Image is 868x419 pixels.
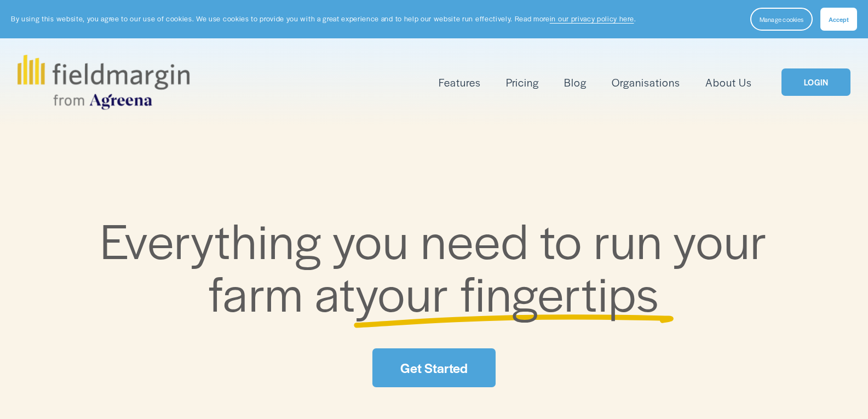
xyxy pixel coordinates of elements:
[506,73,539,91] a: Pricing
[439,74,481,90] span: Features
[829,15,849,24] span: Accept
[781,68,850,96] a: LOGIN
[612,73,680,91] a: Organisations
[564,73,587,91] a: Blog
[705,73,752,91] a: About Us
[372,348,495,387] a: Get Started
[760,15,803,24] span: Manage cookies
[18,55,189,110] img: fieldmargin.com
[750,8,813,31] button: Manage cookies
[355,257,659,326] span: your fingertips
[550,14,634,24] a: in our privacy policy here
[11,14,636,24] p: By using this website, you agree to our use of cookies. We use cookies to provide you with a grea...
[100,205,779,326] span: Everything you need to run your farm at
[439,73,481,91] a: folder dropdown
[820,8,857,31] button: Accept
